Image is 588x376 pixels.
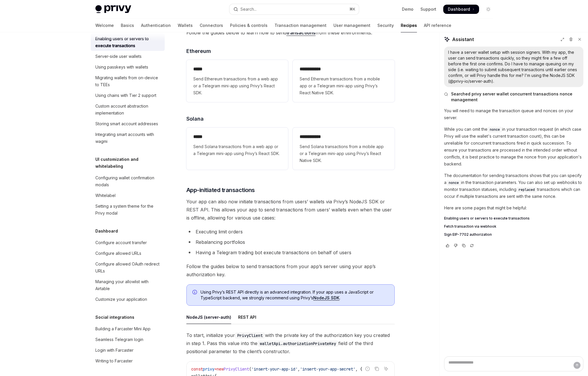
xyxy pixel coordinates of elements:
[333,19,370,32] a: User management
[91,173,165,190] a: Configuring wallet confirmation modals
[449,180,459,185] span: nonce
[420,6,436,12] a: Support
[178,19,193,32] a: Wallets
[95,357,133,364] div: Writing to Farcaster
[444,216,583,221] a: Enabling users or servers to execute transactions
[444,107,583,121] p: You will need to manage the transaction queue and nonces on your server.
[91,259,165,276] a: Configure allowed OAuth redirect URLs
[91,73,165,90] a: Migrating wallets from on-device to TEEs
[444,216,530,221] span: Enabling users or servers to execute transactions
[286,30,316,36] a: transactions
[300,75,387,96] span: Send Ethereum transactions from a mobile app or a Telegram mini-app using Privy’s React Native SDK.
[95,192,116,199] div: Whitelabel
[186,186,255,194] span: App-initiated transactions
[91,345,165,355] a: Login with Farcaster
[451,91,583,103] span: Searched privy server wallet concurrent transactions nonce management
[238,310,256,324] div: REST API
[91,51,165,62] a: Server-side user wallets
[95,5,131,13] img: light logo
[186,310,231,324] div: NodeJS (server-auth)
[95,92,156,99] div: Using chains with Tier 2 support
[186,228,395,236] li: Executing limit orders
[91,101,165,118] a: Custom account abstraction implementation
[452,243,459,248] button: Vote that response was not good
[229,4,359,14] button: Open search
[121,19,134,32] a: Basics
[300,143,387,164] span: Send Solana transactions from a mobile app or a Telegram mini-app using Privy’s React Native SDK.
[490,127,500,132] span: nonce
[91,356,165,366] a: Writing to Farcaster
[257,340,338,347] code: walletApi.authorizationPrivateKey
[91,334,165,345] a: Seamless Telegram login
[95,250,141,257] div: Configure allowed URLs
[448,6,470,12] span: Dashboard
[95,261,161,274] div: Configure allowed OAuth redirect URLs
[201,289,389,301] span: Using Privy’s REST API directly is an advanced integration. If your app uses a JavaScript or Type...
[186,331,395,355] span: To start, initialize your with the private key of the authorization key you created in step 1. Pa...
[235,332,265,339] code: PrivyClient
[95,239,147,246] div: Configure account transfer
[95,325,151,332] div: Building a Farcaster Mini App
[349,7,355,12] span: ⌘ K
[186,29,395,37] span: Follow the guides below to learn how to send from these environments.
[91,294,165,305] a: Customize your application
[95,64,148,71] div: Using passkeys with wallets
[402,6,413,12] a: Demo
[424,19,451,32] a: API reference
[91,90,165,101] a: Using chains with Tier 2 support
[448,49,579,84] div: I have a server wallet setup with session signers. With my app, the user can send transactions qu...
[444,224,496,229] span: Fetch transaction via webhook
[91,119,165,129] a: Storing smart account addresses
[186,47,211,55] span: Ethereum
[91,190,165,201] a: Whitelabel
[91,248,165,259] a: Configure allowed URLs
[95,53,142,60] div: Server-side user wallets
[95,120,158,127] div: Storing smart account addresses
[91,34,165,51] a: Enabling users or servers to execute transactions
[452,36,474,43] span: Assistant
[193,143,281,157] span: Send Solana transactions from a web app or a Telegram mini-app using Privy’s React SDK.
[95,347,133,354] div: Login with Farcaster
[186,238,395,246] li: Rebalancing portfolios
[95,131,161,145] div: Integrating smart accounts with wagmi
[95,174,161,188] div: Configuring wallet confirmation modals
[443,5,479,14] a: Dashboard
[141,19,171,32] a: Authentication
[484,5,493,14] button: Toggle dark mode
[444,224,583,229] a: Fetch transaction via webhook
[401,19,417,32] a: Recipes
[444,204,583,211] p: Here are some pages that might be helpful:
[444,126,583,167] p: While you can omit the in your transaction request (in which case Privy will use the wallet's cur...
[230,19,268,32] a: Policies & controls
[274,19,327,32] a: Transaction management
[95,74,161,88] div: Migrating wallets from on-device to TEEs
[444,232,492,237] span: Sign EIP-7702 authorization
[444,243,451,248] button: Vote that response was good
[574,362,580,369] button: Send message
[193,75,281,96] span: Send Ethereum transactions from a web app or a Telegram mini-app using Privy’s React SDK.
[186,128,288,170] a: *****Send Solana transactions from a web app or a Telegram mini-app using Privy’s React SDK.
[460,243,467,248] button: Copy chat response
[240,6,257,13] div: Search...
[200,19,223,32] a: Connectors
[444,232,583,237] a: Sign EIP-7702 authorization
[186,115,204,123] span: Solana
[444,172,583,200] p: The documentation for sending transactions shows that you can specify a in the transaction parame...
[91,129,165,147] a: Integrating smart accounts with wagmi
[91,62,165,72] a: Using passkeys with wallets
[95,296,147,303] div: Customize your application
[95,103,161,117] div: Custom account abstraction implementation
[95,228,118,235] h5: Dashboard
[91,201,165,218] a: Setting a system theme for the Privy modal
[91,237,165,248] a: Configure account transfer
[186,262,395,279] span: Follow the guides below to send transactions from your app’s server using your app’s authorizatio...
[91,277,165,294] a: Managing your allowlist with Airtable
[519,187,535,192] span: replaced
[313,295,340,301] a: NodeJS SDK
[95,278,161,292] div: Managing your allowlist with Airtable
[95,314,134,321] h5: Social integrations
[91,324,165,334] a: Building a Farcaster Mini App
[186,198,395,222] span: Your app can also now initiate transactions from users’ wallets via Privy’s NodeJS SDK or REST AP...
[186,248,395,257] li: Having a Telegram trading bot execute transactions on behalf of users
[186,60,288,102] a: *****Send Ethereum transactions from a web app or a Telegram mini-app using Privy’s React SDK.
